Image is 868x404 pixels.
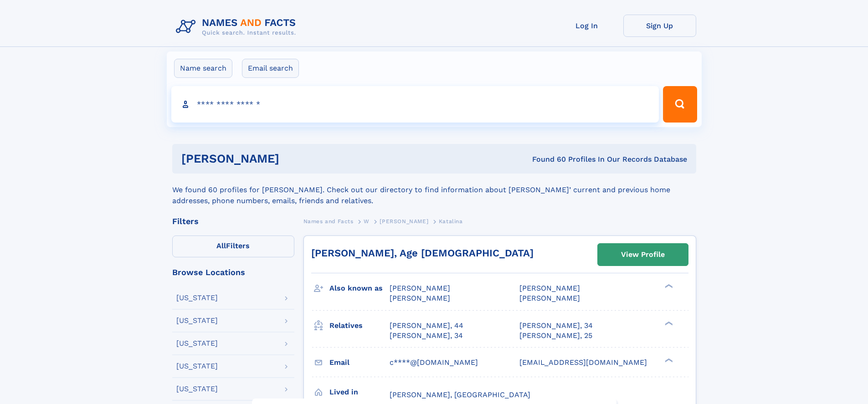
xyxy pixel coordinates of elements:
[172,174,696,206] div: We found 60 profiles for [PERSON_NAME]. Check out our directory to find information about [PERSON...
[176,363,218,370] div: [US_STATE]
[329,355,390,370] h3: Email
[390,390,530,399] span: [PERSON_NAME], [GEOGRAPHIC_DATA]
[380,215,428,227] a: [PERSON_NAME]
[172,217,294,225] div: Filters
[663,86,697,123] button: Search Button
[172,235,294,257] label: Filters
[311,247,534,259] a: [PERSON_NAME], Age [DEMOGRAPHIC_DATA]
[519,294,580,302] span: [PERSON_NAME]
[519,331,592,341] a: [PERSON_NAME], 25
[181,153,406,164] h1: [PERSON_NAME]
[364,218,370,225] span: W
[390,294,450,302] span: [PERSON_NAME]
[176,317,218,324] div: [US_STATE]
[380,218,428,225] span: [PERSON_NAME]
[663,357,673,363] div: ❯
[663,320,673,326] div: ❯
[171,86,659,123] input: search input
[176,385,218,393] div: [US_STATE]
[364,215,370,227] a: W
[390,321,463,331] a: [PERSON_NAME], 44
[172,15,303,39] img: Logo Names and Facts
[390,331,463,341] a: [PERSON_NAME], 34
[519,358,647,367] span: [EMAIL_ADDRESS][DOMAIN_NAME]
[176,340,218,347] div: [US_STATE]
[172,268,294,276] div: Browse Locations
[550,15,623,37] a: Log In
[329,281,390,296] h3: Also known as
[174,59,232,78] label: Name search
[176,294,218,302] div: [US_STATE]
[390,284,450,292] span: [PERSON_NAME]
[242,59,299,78] label: Email search
[519,321,593,331] a: [PERSON_NAME], 34
[623,15,696,37] a: Sign Up
[598,244,688,266] a: View Profile
[329,384,390,400] h3: Lived in
[406,154,687,164] div: Found 60 Profiles In Our Records Database
[216,241,226,250] span: All
[621,244,665,265] div: View Profile
[303,215,354,227] a: Names and Facts
[329,318,390,333] h3: Relatives
[663,283,673,289] div: ❯
[439,218,463,225] span: Katalina
[519,284,580,292] span: [PERSON_NAME]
